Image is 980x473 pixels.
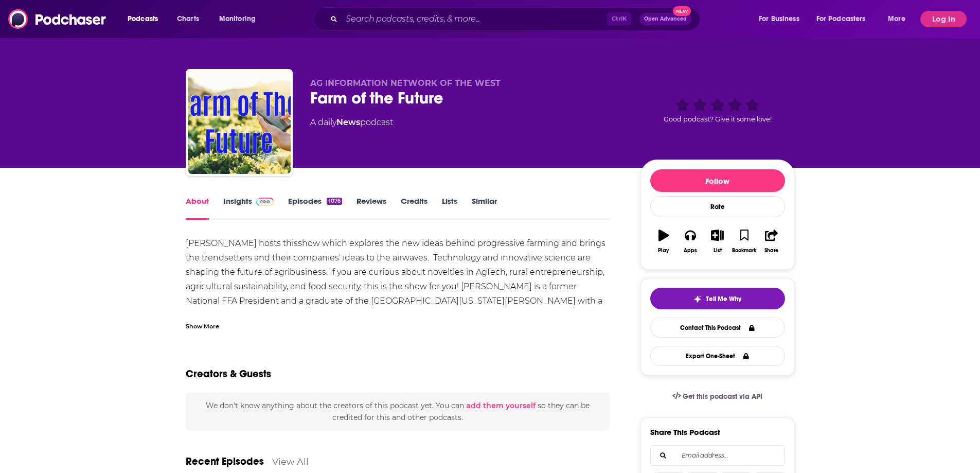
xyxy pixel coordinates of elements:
div: Apps [684,248,697,254]
div: Search podcasts, credits, & more... [323,7,710,31]
button: add them yourself [466,401,536,410]
span: More [888,12,905,26]
span: Get this podcast via API [683,392,762,401]
a: Similar [472,196,497,220]
button: Follow [650,169,785,192]
span: Podcasts [128,12,158,26]
div: Play [658,248,669,254]
div: List [714,248,722,254]
input: Search podcasts, credits, & more... [342,11,607,27]
span: AG INFORMATION NETWORK OF THE WEST [310,78,501,88]
button: Bookmark [731,223,758,260]
button: open menu [881,11,918,27]
span: Charts [177,12,199,26]
a: Lists [442,196,457,220]
a: Get this podcast via API [664,384,771,409]
div: Rate [650,196,785,217]
span: We don't know anything about the creators of this podcast yet . You can so they can be credited f... [206,401,590,422]
a: Charts [170,11,205,27]
div: 1076 [327,198,342,205]
a: InsightsPodchaser Pro [223,196,274,220]
input: Email address... [659,446,776,465]
button: open menu [810,11,881,27]
button: Export One-Sheet [650,346,785,366]
a: Episodes1076 [288,196,342,220]
button: tell me why sparkleTell Me Why [650,288,785,309]
button: Share [758,223,785,260]
button: open menu [212,11,269,27]
button: open menu [752,11,812,27]
a: Recent Episodes [186,455,264,468]
span: Open Advanced [644,16,687,22]
a: View All [272,456,309,467]
h2: Creators & Guests [186,367,271,380]
span: show which explores the new ideas behind progressive farming and brings the trendsetters and thei... [186,238,605,291]
span: Good podcast? Give it some love! [664,115,772,123]
span: For Business [759,12,799,26]
button: Log In [920,11,967,27]
span: For Podcasters [816,12,866,26]
h3: Share This Podcast [650,427,720,437]
a: News [336,117,360,127]
button: open menu [120,11,171,27]
button: Open AdvancedNew [639,13,691,25]
a: Credits [401,196,427,220]
span: Monitoring [219,12,256,26]
span: Ctrl K [607,12,631,26]
span: Tell Me Why [706,295,741,303]
span: New [673,6,691,16]
div: Good podcast? Give it some love! [640,78,795,142]
div: A daily podcast [310,116,393,129]
a: Reviews [357,196,386,220]
button: Play [650,223,677,260]
img: Podchaser - Follow, Share and Rate Podcasts [8,9,107,29]
img: Farm of the Future [188,71,291,174]
a: Contact This Podcast [650,318,785,338]
img: Podchaser Pro [256,198,274,206]
img: tell me why sparkle [693,295,702,303]
span: [PERSON_NAME] hosts this [186,238,298,248]
div: Share [764,248,778,254]
div: Bookmark [732,248,756,254]
div: Search followers [650,445,785,466]
button: List [704,223,730,260]
a: About [186,196,209,220]
button: Apps [677,223,704,260]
